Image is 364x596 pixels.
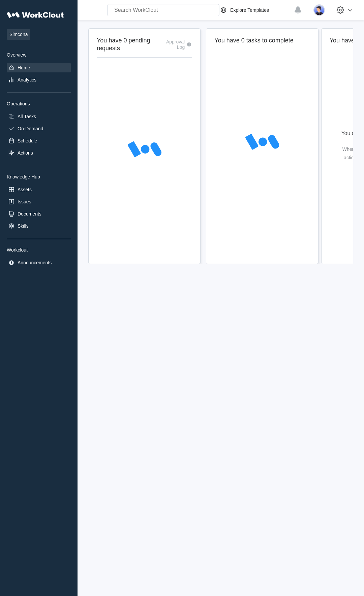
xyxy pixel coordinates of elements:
[18,199,31,204] div: Issues
[7,136,71,145] a: Schedule
[7,124,71,133] a: On-Demand
[7,209,71,219] a: Documents
[18,114,36,119] div: All Tasks
[18,260,52,265] div: Announcements
[219,6,291,14] a: Explore Templates
[214,37,310,44] h2: You have 0 tasks to complete
[7,63,71,72] a: Home
[7,247,71,253] div: Workclout
[7,75,71,85] a: Analytics
[18,138,37,143] div: Schedule
[7,258,71,267] a: Announcements
[7,29,30,40] span: Simcona
[18,150,33,156] div: Actions
[162,39,185,50] div: Approval Log
[18,211,41,217] div: Documents
[107,4,219,16] input: Search WorkClout
[313,4,325,16] img: user-5.png
[7,112,71,121] a: All Tasks
[7,101,71,106] div: Operations
[7,221,71,231] a: Skills
[7,52,71,58] div: Overview
[18,187,32,192] div: Assets
[18,223,29,229] div: Skills
[18,126,43,131] div: On-Demand
[7,185,71,194] a: Assets
[97,37,162,52] h2: You have 0 pending requests
[18,77,36,82] div: Analytics
[7,174,71,179] div: Knowledge Hub
[18,65,30,70] div: Home
[7,148,71,158] a: Actions
[230,7,269,13] div: Explore Templates
[7,197,71,206] a: Issues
